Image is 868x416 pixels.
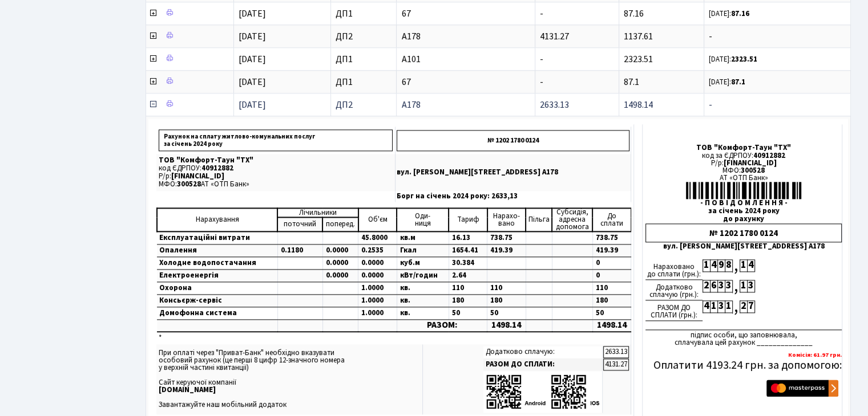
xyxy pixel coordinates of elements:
[592,307,631,320] td: 50
[732,300,740,313] div: ,
[731,54,757,64] b: 2323.51
[239,30,266,43] span: [DATE]
[624,76,639,88] span: 87.1
[703,300,710,313] div: 4
[336,100,392,109] span: ДП2
[710,300,717,313] div: 1
[703,259,710,272] div: 1
[740,280,747,292] div: 1
[592,282,631,295] td: 110
[747,300,754,313] div: 7
[645,215,842,223] div: до рахунку
[397,208,449,231] td: Оди- ниця
[709,100,846,109] span: -
[526,208,552,231] td: Пільга
[487,244,526,257] td: 419.39
[487,320,526,332] td: 1498.14
[401,100,530,109] span: А178
[358,244,397,257] td: 0.2535
[322,244,358,257] td: 0.0000
[157,231,277,244] td: Експлуатаційні витрати
[740,300,747,313] div: 2
[603,346,629,358] td: 2633.13
[397,169,629,176] p: вул. [PERSON_NAME][STREET_ADDRESS] А178
[624,30,653,43] span: 1137.61
[358,257,397,270] td: 0.0000
[540,30,569,43] span: 4131.27
[592,257,631,270] td: 0
[592,208,631,231] td: До cплати
[710,259,717,272] div: 4
[157,307,277,320] td: Домофонна система
[603,358,629,370] td: 4131.27
[724,158,777,168] span: [FINANCIAL_ID]
[731,9,749,19] b: 87.16
[159,385,216,395] b: [DOMAIN_NAME]
[540,76,543,88] span: -
[645,300,703,321] div: РАЗОМ ДО СПЛАТИ (грн.):
[336,9,392,18] span: ДП1
[159,181,393,188] p: МФО: АТ «ОТП Банк»
[709,54,757,64] small: [DATE]:
[624,7,644,20] span: 87.16
[483,346,603,358] td: Додатково сплачую:
[397,257,449,270] td: куб.м
[592,244,631,257] td: 419.39
[397,320,487,332] td: РАЗОМ:
[397,130,629,151] p: № 1202 1780 0124
[645,329,842,346] div: підпис особи, що заповнювала, сплачувала цей рахунок ______________
[740,259,747,272] div: 1
[397,270,449,282] td: кВт/годин
[747,259,754,272] div: 4
[645,358,842,372] h5: Оплатити 4193.24 грн. за допомогою:
[592,320,631,332] td: 1498.14
[358,270,397,282] td: 0.0000
[486,373,600,410] img: apps-qrcodes.png
[336,32,392,41] span: ДП2
[592,231,631,244] td: 738.75
[277,208,358,217] td: Лічильники
[624,53,653,66] span: 2323.51
[487,231,526,244] td: 738.75
[239,76,266,88] span: [DATE]
[401,32,530,41] span: А178
[747,280,754,292] div: 3
[157,295,277,307] td: Консьєрж-сервіс
[766,380,838,397] img: Masterpass
[487,282,526,295] td: 110
[397,282,449,295] td: кв.
[741,165,765,176] span: 300528
[449,244,487,257] td: 1654.41
[732,259,740,272] div: ,
[645,223,842,242] div: № 1202 1780 0124
[540,99,569,111] span: 2633.13
[592,270,631,282] td: 0
[645,207,842,215] div: за січень 2024 року
[397,231,449,244] td: кв.м
[322,270,358,282] td: 0.0000
[645,160,842,167] div: Р/р:
[157,244,277,257] td: Опалення
[239,53,266,66] span: [DATE]
[401,9,530,18] span: 67
[336,78,392,87] span: ДП1
[592,295,631,307] td: 180
[397,244,449,257] td: Гкал
[725,300,732,313] div: 1
[449,208,487,231] td: Тариф
[401,78,530,87] span: 67
[201,163,233,173] span: 40912882
[540,7,543,20] span: -
[645,144,842,152] div: ТОВ "Комфорт-Таун "ТХ"
[358,295,397,307] td: 1.0000
[487,307,526,320] td: 50
[487,295,526,307] td: 180
[703,280,710,292] div: 2
[397,193,629,200] p: Борг на січень 2024 року: 2633,13
[157,208,277,231] td: Нарахування
[788,350,842,359] b: Комісія: 61.97 грн.
[540,53,543,66] span: -
[449,307,487,320] td: 50
[159,165,393,172] p: код ЄДРПОУ:
[645,174,842,182] div: АТ «ОТП Банк»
